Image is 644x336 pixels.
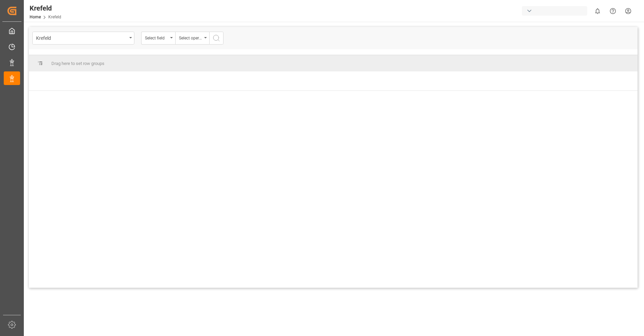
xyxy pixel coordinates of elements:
[179,33,202,41] div: Select operator
[51,61,104,66] span: Drag here to set row groups
[145,33,168,41] div: Select field
[209,32,224,45] button: search button
[30,3,61,13] div: Krefeld
[32,32,134,45] button: open menu
[175,32,209,45] button: open menu
[36,33,127,42] div: Krefeld
[605,3,621,19] button: Help Center
[30,15,41,19] a: Home
[141,32,175,45] button: open menu
[590,3,605,19] button: show 0 new notifications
